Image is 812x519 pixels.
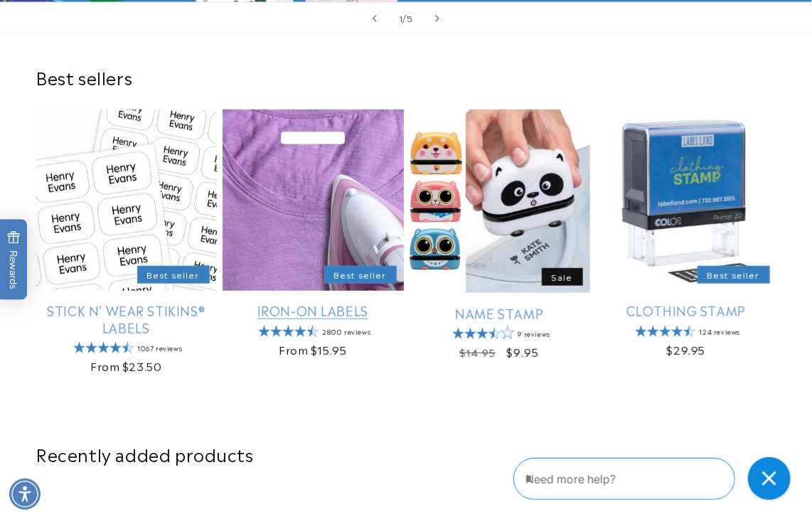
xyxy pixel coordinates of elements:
[223,302,404,319] a: Iron-On Labels
[422,3,453,34] button: Next slide
[596,302,777,319] a: Clothing Stamp
[36,66,776,88] h2: Best sellers
[359,3,390,34] button: Previous slide
[9,478,41,510] div: Accessibility Menu
[403,11,407,25] span: /
[7,231,21,290] span: Rewards
[36,443,776,465] h2: Recently added products
[36,109,776,386] ul: Slider
[399,11,403,25] span: 1
[407,11,413,25] span: 5
[36,302,217,336] a: Stick N' Wear Stikins® Labels
[409,305,590,321] a: Name Stamp
[513,452,798,505] iframe: Gorgias Floating Chat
